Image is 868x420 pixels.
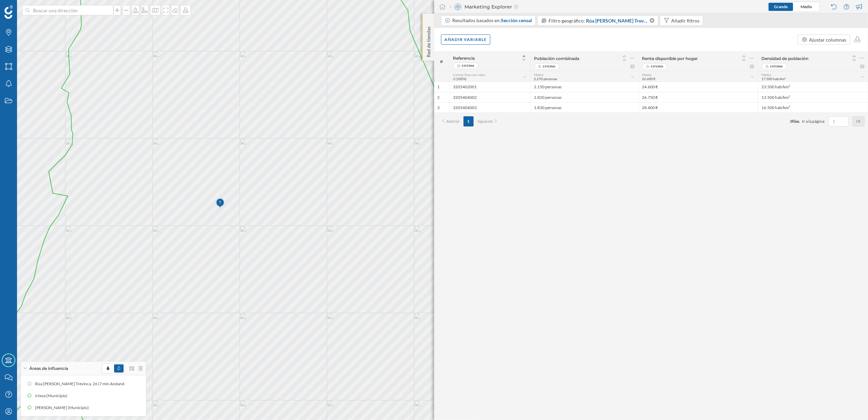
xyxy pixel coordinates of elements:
[792,119,799,124] span: filas
[831,118,847,125] input: 1
[216,196,224,210] img: Marker
[534,56,580,61] span: Población combinada
[35,404,92,411] div: [PERSON_NAME] (Municipio)
[453,77,467,81] span: 3 (100%)
[452,17,532,24] div: Resultados basados en:
[438,84,440,90] span: 1
[642,73,652,77] span: Media
[762,56,809,61] span: Densidad de población
[762,77,786,81] span: 17.500 hab/km²
[462,62,475,69] span: Externa
[455,3,461,10] img: explorer.svg
[802,118,825,124] span: Ir a la página:
[801,4,812,9] span: Medio
[642,56,698,61] span: Renta disponible por hogar
[4,5,13,19] img: Geoblink Logo
[799,119,800,124] span: .
[638,82,758,92] div: 24.600 €
[531,92,638,102] div: 2.820 personas
[534,73,544,77] span: Media
[453,73,486,77] span: Contar filas con valor
[638,92,758,102] div: 26.750 €
[543,63,556,70] span: Externa
[771,63,783,70] span: Externa
[438,95,440,100] span: 2
[35,380,131,387] div: Rúa [PERSON_NAME] Trevinca, 26 (7 min Andando)
[438,105,440,110] span: 3
[14,5,38,11] span: Soporte
[534,77,557,81] span: 2.270 personas
[453,56,475,61] span: Referencia
[29,365,68,372] span: Áreas de influencia
[774,4,788,9] span: Grande
[449,102,531,112] div: 3205404003
[501,17,532,23] span: Sección censal
[790,119,792,124] span: 3
[449,3,518,10] div: Marketing Explorer
[35,392,71,399] div: Irixoa (Municipio)
[531,102,638,112] div: 1.830 personas
[642,77,656,81] span: 26.600 €
[438,59,446,65] span: #
[531,82,638,92] div: 2.150 personas
[651,63,664,70] span: Externa
[449,92,531,102] div: 3205404002
[586,17,649,24] span: Rúa [PERSON_NAME] Trevinca, 26 (7 min Andando)
[449,82,531,92] div: 3205402001
[549,18,585,24] span: Filtro geográfico:
[638,102,758,112] div: 28.400 €
[425,24,432,57] p: Red de tiendas
[762,73,771,77] span: Media
[809,36,847,43] div: Ajustar columnas
[671,17,699,24] div: Añadir filtros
